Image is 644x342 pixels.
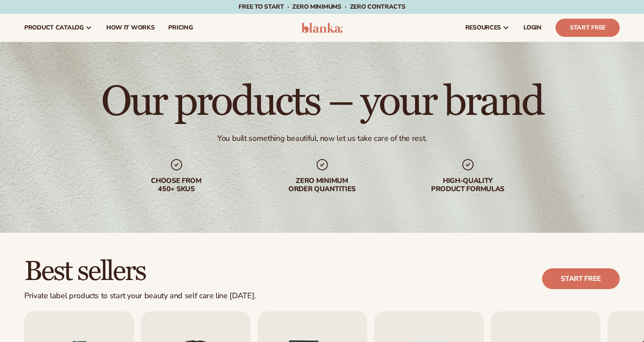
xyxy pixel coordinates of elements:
h1: Our products – your brand [101,81,543,123]
div: Zero minimum order quantities [267,177,378,193]
a: LOGIN [517,14,549,42]
span: pricing [168,24,193,31]
a: How It Works [99,14,162,42]
div: You built something beautiful, now let us take care of the rest. [217,134,427,143]
img: logo [301,23,343,33]
h2: Best sellers [24,257,256,286]
span: LOGIN [523,24,542,31]
a: Start Free [556,19,620,37]
span: product catalog [24,24,84,31]
a: pricing [161,14,199,42]
div: Choose from 450+ Skus [121,177,232,193]
a: resources [458,14,517,42]
a: product catalog [17,14,99,42]
span: Free to start · ZERO minimums · ZERO contracts [239,3,405,11]
div: High-quality product formulas [412,177,523,193]
div: Private label products to start your beauty and self care line [DATE]. [24,291,256,301]
span: How It Works [106,24,155,31]
a: Start free [542,268,620,289]
span: resources [465,24,501,31]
